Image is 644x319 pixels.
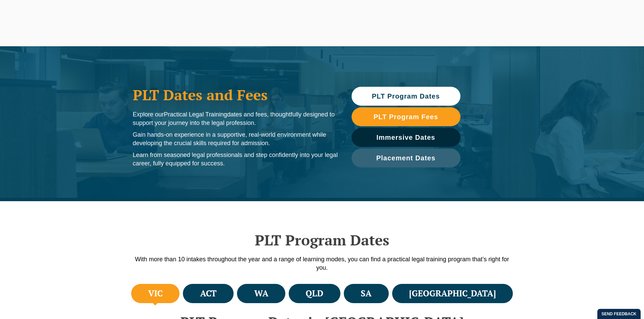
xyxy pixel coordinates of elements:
h4: VIC [148,288,163,299]
span: Placement Dates [376,155,435,161]
a: PLT Program Dates [352,87,460,106]
a: PLT Program Fees [352,107,460,126]
h4: WA [254,288,268,299]
h1: PLT Dates and Fees [133,86,338,103]
h2: PLT Program Dates [129,232,515,248]
p: Explore our dates and fees, thoughtfully designed to support your journey into the legal profession. [133,110,338,127]
a: Immersive Dates [352,128,460,147]
a: Placement Dates [352,149,460,167]
span: PLT Program Fees [374,113,438,120]
p: With more than 10 intakes throughout the year and a range of learning modes, you can find a pract... [129,255,515,272]
p: Learn from seasoned legal professionals and step confidently into your legal career, fully equipp... [133,151,338,168]
h4: [GEOGRAPHIC_DATA] [409,288,496,299]
span: Practical Legal Training [164,111,227,118]
p: Gain hands-on experience in a supportive, real-world environment while developing the crucial ski... [133,131,338,148]
span: PLT Program Dates [372,93,440,100]
h4: ACT [200,288,217,299]
h4: QLD [306,288,323,299]
h4: SA [361,288,372,299]
span: Immersive Dates [377,134,435,141]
